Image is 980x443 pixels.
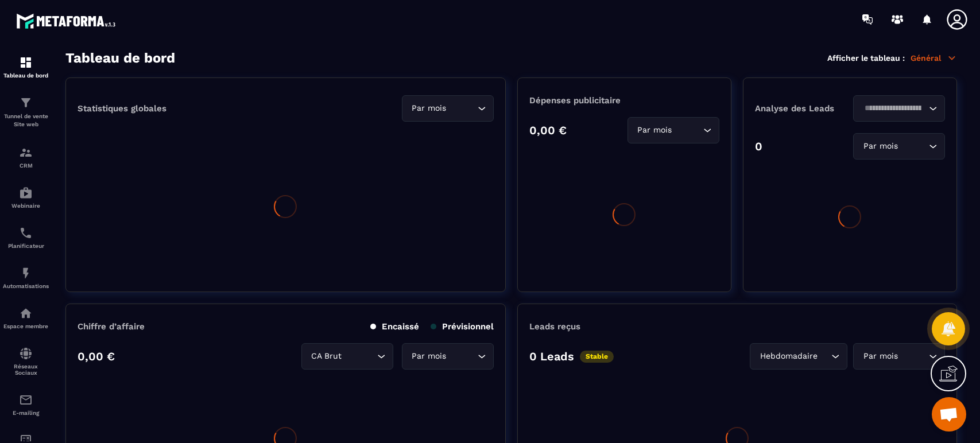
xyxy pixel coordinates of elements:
p: Prévisionnel [431,321,494,332]
p: 0 Leads [529,349,574,363]
div: Search for option [853,343,945,370]
img: logo [16,10,119,32]
span: Par mois [861,350,900,363]
span: Par mois [409,102,449,115]
input: Search for option [820,350,828,363]
p: 0,00 € [78,349,115,363]
span: Hebdomadaire [757,350,820,363]
span: Par mois [409,350,449,363]
input: Search for option [861,102,926,115]
p: Chiffre d’affaire [78,321,145,332]
div: Search for option [853,133,945,160]
a: emailemailE-mailing [3,384,49,425]
input: Search for option [675,124,700,137]
p: Encaissé [370,321,419,332]
a: social-networksocial-networkRéseaux Sociaux [3,338,49,384]
img: formation [19,96,33,110]
a: automationsautomationsEspace membre [3,298,49,338]
input: Search for option [449,102,475,115]
img: automations [19,306,33,320]
input: Search for option [344,350,374,363]
p: Planificateur [3,243,49,249]
p: Général [911,53,957,63]
div: Search for option [402,95,494,122]
div: Search for option [750,343,847,370]
a: formationformationTableau de bord [3,47,49,87]
img: formation [19,56,33,69]
img: scheduler [19,226,33,240]
p: 0 [755,139,762,153]
a: schedulerschedulerPlanificateur [3,217,49,258]
p: Stable [580,351,614,363]
p: Réseaux Sociaux [3,363,49,376]
a: automationsautomationsWebinaire [3,177,49,217]
a: formationformationCRM [3,137,49,177]
p: Dépenses publicitaire [529,95,719,106]
span: CA Brut [309,350,344,363]
p: CRM [3,162,49,169]
div: Search for option [402,343,494,370]
p: Statistiques globales [78,103,166,114]
p: Automatisations [3,283,49,289]
h3: Tableau de bord [65,50,175,66]
img: automations [19,186,33,200]
p: E-mailing [3,410,49,416]
div: Search for option [301,343,393,370]
img: formation [19,146,33,160]
div: Search for option [627,117,719,143]
p: Tunnel de vente Site web [3,112,49,129]
img: automations [19,266,33,280]
p: Espace membre [3,323,49,329]
p: Leads reçus [529,321,580,332]
img: social-network [19,347,33,360]
a: formationformationTunnel de vente Site web [3,87,49,137]
div: Search for option [853,95,945,122]
p: Webinaire [3,203,49,209]
p: Tableau de bord [3,72,49,79]
span: Par mois [861,140,900,153]
p: 0,00 € [529,123,567,137]
p: Analyse des Leads [755,103,850,114]
a: automationsautomationsAutomatisations [3,258,49,298]
input: Search for option [900,350,926,363]
input: Search for option [449,350,475,363]
div: Ouvrir le chat [932,397,966,432]
img: email [19,393,33,407]
span: Par mois [635,124,675,137]
p: Afficher le tableau : [827,53,905,63]
input: Search for option [900,140,926,153]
